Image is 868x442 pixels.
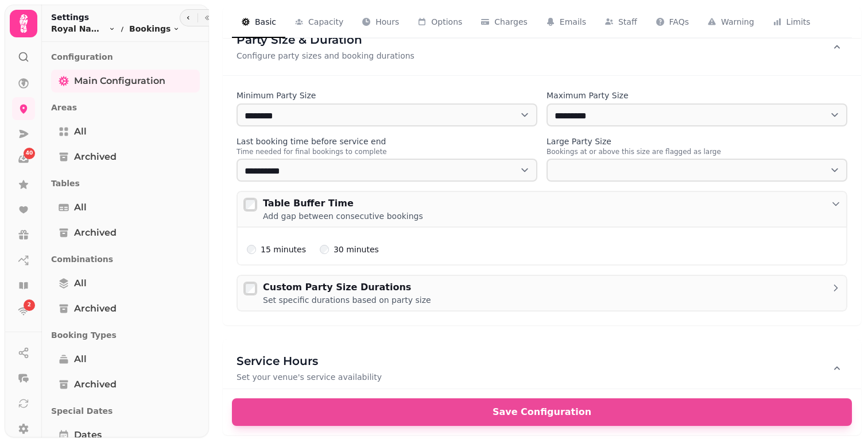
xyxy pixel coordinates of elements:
[51,325,200,345] p: Booking Types
[51,196,200,219] a: All
[74,201,87,214] span: All
[74,125,87,139] span: All
[74,226,117,240] span: Archived
[51,249,200,270] p: Combinations
[51,97,200,118] p: Areas
[263,210,423,222] div: Add gap between consecutive bookings
[669,16,689,28] span: FAQs
[237,147,537,156] p: Time needed for final bookings to complete
[547,147,847,156] p: Bookings at or above this size are flagged as large
[28,301,31,309] span: 2
[537,7,595,38] button: Emails
[74,150,117,164] span: Archived
[51,348,200,371] a: All
[12,299,35,322] a: 2
[375,16,399,28] span: Hours
[721,16,754,28] span: Warning
[263,294,431,306] div: Set specific durations based on party size
[51,70,200,93] a: Main Configuration
[232,398,852,426] button: Save Configuration
[263,197,423,210] div: Table Buffer Time
[352,7,408,38] button: Hours
[237,353,382,369] h3: Service Hours
[285,7,352,38] button: Capacity
[237,32,414,48] h3: Party Size & Duration
[51,297,200,320] a: Archived
[618,16,637,28] span: Staff
[246,408,838,417] span: Save Configuration
[547,136,847,147] label: Large Party Size
[334,244,379,255] span: 30 minutes
[237,136,537,147] label: Last booking time before service end
[237,50,414,62] p: Configure party sizes and booking durations
[51,11,180,23] h2: Settings
[51,145,200,168] a: Archived
[51,23,106,34] span: Royal Nawaab Pyramid
[74,352,87,366] span: All
[698,7,764,38] button: Warning
[51,401,200,421] p: Special Dates
[646,7,698,38] button: FAQs
[232,7,285,38] button: Basic
[237,371,382,383] p: Set your venue's service availability
[74,276,87,290] span: All
[408,7,471,38] button: Options
[51,173,200,194] p: Tables
[51,23,180,34] nav: breadcrumb
[129,23,180,34] button: Bookings
[51,272,200,295] a: All
[261,244,306,255] span: 15 minutes
[74,302,117,316] span: Archived
[786,16,811,28] span: Limits
[51,23,115,34] button: Royal Nawaab Pyramid
[471,7,537,38] button: Charges
[74,428,102,442] span: Dates
[51,120,200,143] a: All
[764,7,820,38] button: Limits
[247,245,256,254] input: 15 minutes
[237,90,537,101] label: Minimum Party Size
[431,16,462,28] span: Options
[51,373,200,396] a: Archived
[494,16,528,28] span: Charges
[595,7,646,38] button: Staff
[547,90,847,101] label: Maximum Party Size
[51,47,200,67] p: Configuration
[26,149,33,157] span: 40
[51,221,200,244] a: Archived
[74,74,165,88] span: Main Configuration
[255,16,276,28] span: Basic
[263,280,431,294] div: Custom Party Size Durations
[12,148,35,171] a: 40
[308,16,343,28] span: Capacity
[560,16,586,28] span: Emails
[74,378,117,391] span: Archived
[320,245,329,254] input: 30 minutes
